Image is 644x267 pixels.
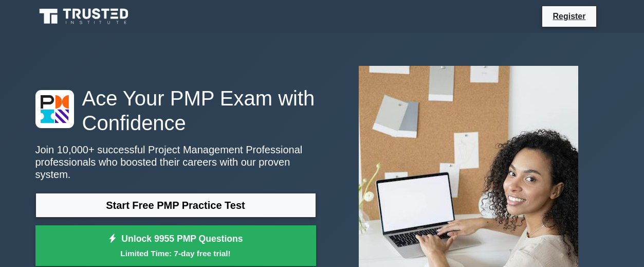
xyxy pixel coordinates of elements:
a: Start Free PMP Practice Test [35,193,316,218]
h1: Ace Your PMP Exam with Confidence [35,86,316,135]
a: Unlock 9955 PMP QuestionsLimited Time: 7-day free trial! [35,225,316,266]
small: Limited Time: 7-day free trial! [48,247,303,259]
a: Register [546,10,592,23]
p: Join 10,000+ successful Project Management Professional professionals who boosted their careers w... [35,144,316,181]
